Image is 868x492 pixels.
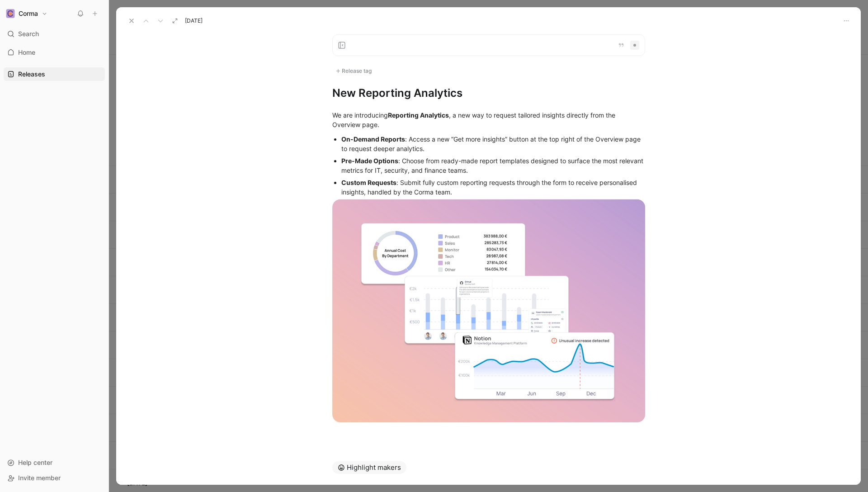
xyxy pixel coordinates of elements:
[341,135,405,143] strong: On-Demand Reports
[19,9,38,18] h1: Corma
[4,7,50,20] button: CormaCorma
[18,48,35,57] span: Home
[4,46,105,59] a: Home
[341,179,396,186] strong: Custom Requests
[18,70,45,79] span: Releases
[4,471,105,485] div: Invite member
[4,67,105,81] a: Releases
[185,17,203,24] span: [DATE]
[4,27,105,41] div: Search
[341,156,645,175] div: : Choose from ready-made report templates designed to surface the most relevant metrics for IT, s...
[332,461,406,474] button: Highlight makers
[341,178,645,197] div: : Submit fully custom reporting requests through the form to receive personalised insights, handl...
[332,110,645,129] div: We are introducing , a new way to request tailored insights directly from the Overview page.
[341,157,398,165] strong: Pre-Made Options
[332,66,375,76] div: Release tag
[332,199,645,422] img: Reporting V0.png
[18,459,52,466] span: Help center
[388,111,449,119] strong: Reporting Analytics
[332,86,645,100] h1: New Reporting Analytics
[4,456,105,469] div: Help center
[341,134,645,153] div: : Access a new “Get more insights” button at the top right of the Overview page to request deeper...
[332,67,645,75] div: Release tag
[18,28,39,39] span: Search
[18,474,61,482] span: Invite member
[6,9,15,18] img: Corma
